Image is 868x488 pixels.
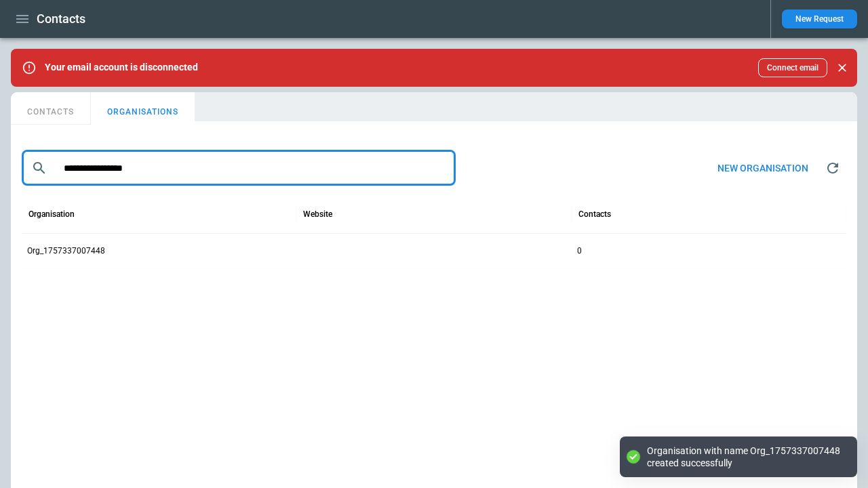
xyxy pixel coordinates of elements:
[11,92,91,125] button: CONTACTS
[37,11,85,27] h1: Contacts
[707,154,819,183] button: New organisation
[91,92,195,125] button: ORGANISATIONS
[27,245,105,257] p: Org_1757337007448
[578,209,611,219] div: Contacts
[782,9,857,28] button: New Request
[833,58,852,77] button: Close
[45,62,198,73] p: Your email account is disconnected
[758,58,827,77] button: Connect email
[577,245,582,257] p: 0
[28,209,75,219] div: Organisation
[303,209,332,219] div: Website
[647,445,844,469] div: Organisation with name Org_1757337007448 created successfully
[833,53,852,83] div: dismiss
